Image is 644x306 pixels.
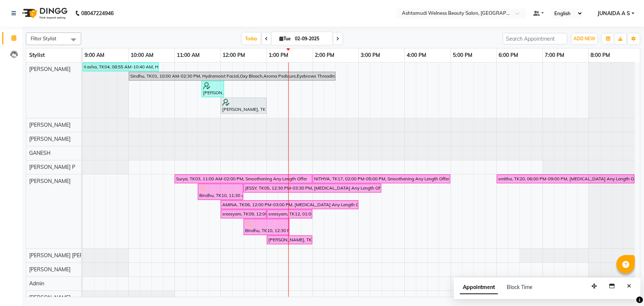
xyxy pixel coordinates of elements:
a: 5:00 PM [451,50,474,61]
button: ADD NEW [572,34,597,44]
span: Stylist [29,52,45,58]
a: 2:00 PM [313,50,336,61]
b: 08047224946 [81,3,114,24]
a: 6:00 PM [497,50,520,61]
span: JUNAIDA A S [597,10,630,17]
input: Search Appointment [503,33,567,44]
span: GANESH [29,150,51,156]
span: [PERSON_NAME] [29,178,70,184]
div: sreesyam, TK09, 12:00 PM-01:00 PM, Highlighting (Per Streaks) [221,211,266,217]
a: 7:00 PM [543,50,566,61]
a: 1:00 PM [267,50,290,61]
a: 9:00 AM [83,50,106,61]
div: NITHYA, TK17, 02:00 PM-05:00 PM, Smoothening Any Length Offer [313,176,450,182]
span: Tue [278,36,293,41]
span: [PERSON_NAME] [29,122,70,128]
span: [PERSON_NAME] [29,266,70,273]
div: [PERSON_NAME], TK02, 01:00 PM-02:00 PM, Layer Cut [268,237,311,243]
span: Block Time [507,284,533,290]
span: [PERSON_NAME] [29,66,70,72]
span: Admin [29,280,44,287]
div: sreesyam, TK12, 01:00 PM-02:00 PM, Highlighting (Per Streaks) [268,211,311,217]
a: 10:00 AM [129,50,155,61]
span: [PERSON_NAME] [29,294,70,301]
span: Filter Stylist [31,35,56,41]
a: 4:00 PM [405,50,428,61]
img: logo [19,3,69,24]
a: 8:00 PM [589,50,612,61]
div: Surya, TK03, 11:00 AM-02:00 PM, Smoothening Any Length Offer [175,176,311,182]
span: [PERSON_NAME] [29,136,70,142]
span: Today [242,33,261,44]
div: AMINA, TK06, 12:00 PM-03:00 PM, [MEDICAL_DATA] Any Length Offer [221,201,358,208]
div: Bindhu, TK10, 12:30 PM-01:30 PM, Hair Spa [244,220,289,234]
div: Bindhu, TK10, 11:30 AM-12:30 PM, Hair Spa [199,185,242,199]
div: JESSY, TK05, 12:30 PM-03:30 PM, [MEDICAL_DATA] Any Length Offer [244,185,380,191]
span: [PERSON_NAME] P [29,164,75,170]
a: 12:00 PM [221,50,247,61]
div: [PERSON_NAME], TK15, 11:35 AM-12:05 PM, [DEMOGRAPHIC_DATA] Normal Hair Cut [202,82,223,96]
div: [PERSON_NAME], TK11, 12:00 PM-01:00 PM, Layer Cut [221,99,266,113]
span: ADD NEW [574,36,595,41]
a: 11:00 AM [175,50,202,61]
iframe: chat widget [613,276,637,299]
div: asha, TK04, 08:55 AM-10:40 AM, Hair Cut With Fringes,U Cut [86,64,158,70]
input: 2025-09-02 [293,33,330,44]
a: 3:00 PM [359,50,382,61]
span: [PERSON_NAME] [PERSON_NAME] [29,252,113,259]
div: Sindhu, TK01, 10:00 AM-02:30 PM, Hydramoist Facial,Oxy Bleach,Aroma Pedicure,Eyebrows Threading,F... [130,73,335,79]
div: smitha, TK20, 06:00 PM-09:00 PM, [MEDICAL_DATA] Any Length Offer [497,176,634,182]
span: Appointment [460,281,498,294]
